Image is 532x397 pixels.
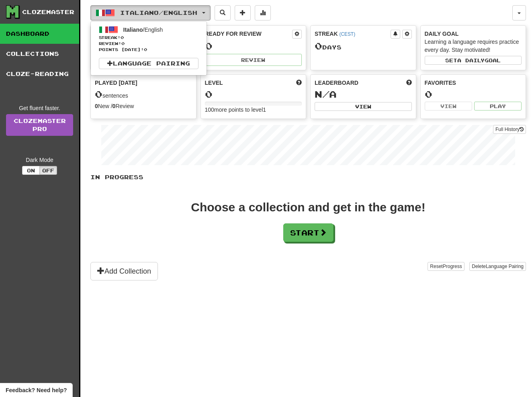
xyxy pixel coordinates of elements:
[315,30,391,38] div: Streak
[425,56,522,65] button: Seta dailygoal
[425,38,522,54] div: Learning a language requires practice every day. Stay motivated!
[99,35,198,41] span: Streak:
[121,35,124,40] span: 0
[205,54,302,66] button: Review
[22,166,40,175] button: On
[406,79,412,87] span: This week in points, UTC
[425,102,472,111] button: View
[457,57,485,63] span: a daily
[113,103,116,109] strong: 0
[443,264,462,269] span: Progress
[123,27,143,33] span: Italiano
[39,166,57,175] button: Off
[6,386,67,394] span: Open feedback widget
[99,47,198,53] span: Points [DATE]: 0
[283,223,334,242] button: Start
[95,102,192,110] div: New / Review
[120,9,197,16] span: Italiano / English
[191,201,425,213] div: Choose a collection and get in the game!
[22,8,74,16] div: Clozemaster
[95,103,98,109] strong: 0
[315,40,322,51] span: 0
[95,88,102,100] span: 0
[205,41,302,51] div: 0
[205,106,302,114] div: 100 more points to level 1
[95,79,137,87] span: Played [DATE]
[205,89,302,99] div: 0
[339,31,355,37] a: (CEST)
[315,79,358,87] span: Leaderboard
[6,114,73,136] a: ClozemasterPro
[315,41,412,51] div: Day s
[90,5,211,20] button: Italiano/English
[95,89,192,100] div: sentences
[425,89,522,99] div: 0
[425,79,522,87] div: Favorites
[428,262,464,271] button: ResetProgress
[469,262,526,271] button: DeleteLanguage Pairing
[493,125,526,134] button: Full History
[486,264,524,269] span: Language Pairing
[99,41,198,47] span: Review: 0
[315,88,337,100] span: N/A
[91,24,207,54] a: Italiano/EnglishStreak:0 Review:0Points [DATE]:0
[90,173,526,181] p: In Progress
[474,102,522,111] button: Play
[255,5,271,20] button: More stats
[205,30,293,38] div: Ready for Review
[6,156,73,164] div: Dark Mode
[205,79,223,87] span: Level
[6,104,73,112] div: Get fluent faster.
[123,27,163,33] span: / English
[215,5,231,20] button: Search sentences
[235,5,251,20] button: Add sentence to collection
[99,58,198,69] a: Language Pairing
[90,262,158,280] button: Add Collection
[315,102,412,111] button: View
[425,30,522,38] div: Daily Goal
[296,79,302,87] span: Score more points to level up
